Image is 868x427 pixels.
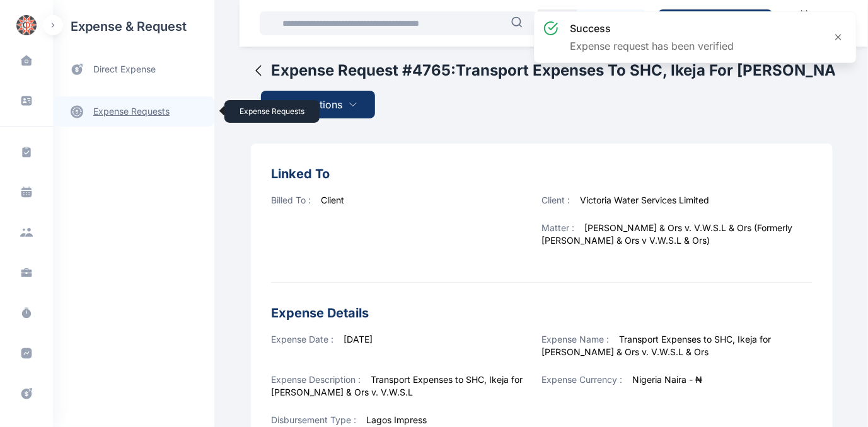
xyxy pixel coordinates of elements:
[271,195,311,205] span: Billed To :
[366,414,427,425] span: Lagos Impress
[271,303,813,323] h3: Expense Details
[279,97,343,112] span: More Options
[271,374,361,385] span: Expense Description :
[542,195,570,205] span: Client :
[344,334,373,344] span: [DATE]
[321,195,344,205] span: Client
[542,222,575,233] span: Matter :
[271,334,333,344] span: Expense Date :
[93,63,156,76] span: direct expense
[271,374,523,397] span: Transport Expenses to SHC, Ikeja for [PERSON_NAME] & Ors v. V.W.S.L
[542,374,623,385] span: Expense Currency :
[542,334,772,357] span: Transport Expenses to SHC, Ikeja for [PERSON_NAME] & Ors v. V.W.S.L & Ors
[542,334,610,344] span: Expense Name :
[271,164,813,184] h3: Linked To
[542,222,793,246] span: [PERSON_NAME] & Ors v. V.W.S.L & Ors (Formerly [PERSON_NAME] & Ors v V.W.S.L & Ors)
[783,4,826,42] a: Calendar
[53,86,214,127] div: expense requestsexpense requests
[53,96,214,127] a: expense requests
[271,414,356,425] span: Disbursement Type :
[570,38,734,54] p: Expense request has been verified
[581,195,710,205] span: Victoria Water Services Limited
[633,374,703,385] span: Nigeria Naira - ₦
[570,21,734,36] h3: success
[53,53,214,86] a: direct expense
